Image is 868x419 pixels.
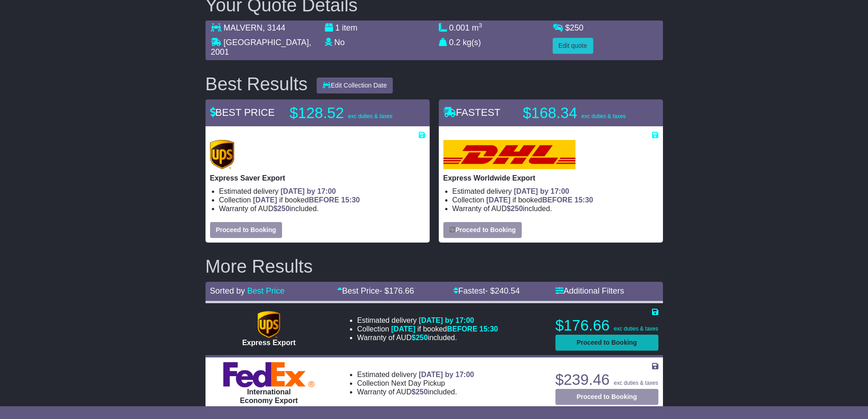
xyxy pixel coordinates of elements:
[253,196,360,204] span: if booked
[273,205,290,212] span: $
[309,196,339,204] span: BEFORE
[443,174,658,182] p: Express Worldwide Export
[357,325,498,333] li: Collection
[210,107,275,118] span: BEST PRICE
[486,196,593,204] span: if booked
[219,196,425,204] li: Collection
[447,325,478,333] span: BEFORE
[357,379,474,388] li: Collection
[511,205,523,212] span: 250
[210,140,235,169] img: UPS (new): Express Saver Export
[357,388,474,396] li: Warranty of AUD included.
[443,222,522,238] button: Proceed to Booking
[391,325,416,333] span: [DATE]
[472,23,483,32] span: m
[281,187,336,195] span: [DATE] by 17:00
[240,388,298,404] span: International Economy Export
[555,371,658,389] p: $239.46
[277,205,290,212] span: 250
[242,339,295,347] span: Express Export
[211,38,311,57] span: , 2001
[495,286,520,295] span: 240.54
[337,286,414,295] a: Best Price- $176.66
[416,334,428,341] span: 250
[575,196,593,204] span: 15:30
[570,23,584,32] span: 250
[335,23,340,32] span: 1
[201,74,313,94] div: Best Results
[357,370,474,379] li: Estimated delivery
[486,196,510,204] span: [DATE]
[257,311,280,338] img: UPS (new): Express Export
[348,113,392,119] span: exc duties & taxes
[452,187,658,196] li: Estimated delivery
[342,23,358,32] span: item
[219,204,425,213] li: Warranty of AUD included.
[253,196,277,204] span: [DATE]
[341,196,360,204] span: 15:30
[334,38,345,47] span: No
[555,316,658,335] p: $176.66
[419,371,474,378] span: [DATE] by 17:00
[555,286,624,295] a: Additional Filters
[485,286,520,295] span: - $
[290,104,404,122] p: $128.52
[507,205,523,212] span: $
[453,286,520,295] a: Fastest- $240.54
[479,325,498,333] span: 15:30
[463,38,481,47] span: kg(s)
[449,38,461,47] span: 0.2
[523,104,637,122] p: $168.34
[224,23,263,32] span: MALVERN
[223,362,314,388] img: FedEx Express: International Economy Export
[391,325,498,333] span: if booked
[416,388,428,396] span: 250
[224,38,309,47] span: [GEOGRAPHIC_DATA]
[210,286,245,295] span: Sorted by
[219,187,425,196] li: Estimated delivery
[389,286,414,295] span: 176.66
[452,204,658,213] li: Warranty of AUD included.
[210,174,425,182] p: Express Saver Export
[317,78,393,93] button: Edit Collection Date
[357,333,498,342] li: Warranty of AUD included.
[262,23,285,32] span: , 3144
[553,38,593,54] button: Edit quote
[449,23,470,32] span: 0.001
[411,388,428,396] span: $
[443,140,575,169] img: DHL: Express Worldwide Export
[380,286,414,295] span: - $
[419,316,474,324] span: [DATE] by 17:00
[443,107,501,118] span: FASTEST
[452,196,658,204] li: Collection
[614,326,658,332] span: exc duties & taxes
[391,379,445,387] span: Next Day Pickup
[614,380,658,386] span: exc duties & taxes
[514,187,570,195] span: [DATE] by 17:00
[555,335,658,351] button: Proceed to Booking
[581,113,626,119] span: exc duties & taxes
[247,286,285,295] a: Best Price
[542,196,573,204] span: BEFORE
[479,22,483,29] sup: 3
[411,334,428,341] span: $
[357,316,498,325] li: Estimated delivery
[205,256,663,276] h2: More Results
[210,222,282,238] button: Proceed to Booking
[555,389,658,405] button: Proceed to Booking
[565,23,584,32] span: $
